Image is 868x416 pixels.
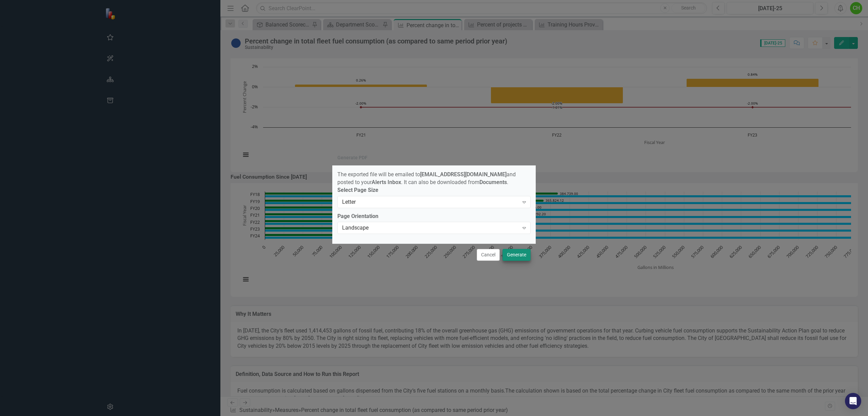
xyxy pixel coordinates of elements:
strong: [EMAIL_ADDRESS][DOMAIN_NAME] [420,171,507,178]
strong: Alerts Inbox [372,179,401,185]
button: Generate [502,249,531,261]
label: Page Orientation [337,213,531,220]
div: Generate PDF [337,155,368,160]
button: Cancel [477,249,500,261]
span: The exported file will be emailed to and posted to your . It can also be downloaded from . [337,171,516,185]
div: Letter [342,198,519,206]
label: Select Page Size [337,186,531,194]
div: Landscape [342,224,519,232]
strong: Documents [479,179,507,185]
div: Open Intercom Messenger [845,393,861,409]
